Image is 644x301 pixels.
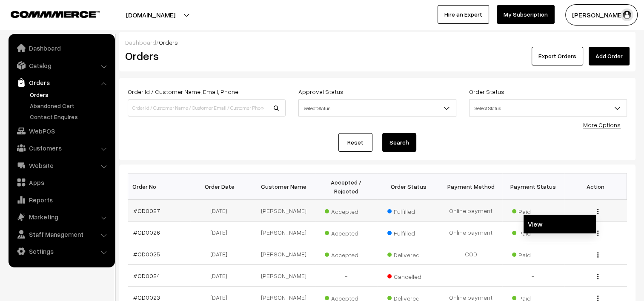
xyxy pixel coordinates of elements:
[159,39,178,46] span: Orders
[597,230,598,236] img: Menu
[299,101,456,116] span: Select Status
[325,248,367,259] span: Accepted
[298,99,456,116] span: Select Status
[253,200,315,221] td: [PERSON_NAME]
[532,47,583,65] button: Export Orders
[387,270,430,281] span: Cancelled
[315,265,378,287] td: -
[11,244,112,259] a: Settings
[497,5,555,24] a: My Subscription
[128,173,191,200] th: Order No
[125,49,285,62] h2: Orders
[253,265,315,287] td: [PERSON_NAME]
[133,272,160,279] a: #OD0024
[387,248,430,259] span: Delivered
[190,200,253,221] td: [DATE]
[502,173,565,200] th: Payment Status
[190,173,253,200] th: Order Date
[315,173,378,200] th: Accepted / Rejected
[11,9,85,19] a: COMMMERCE
[469,99,627,116] span: Select Status
[589,47,630,65] a: Add Order
[190,221,253,243] td: [DATE]
[11,175,112,190] a: Apps
[298,87,343,96] label: Approval Status
[440,200,502,221] td: Online payment
[253,173,315,200] th: Customer Name
[96,4,205,26] button: [DOMAIN_NAME]
[128,99,286,116] input: Order Id / Customer Name / Customer Email / Customer Phone
[190,243,253,265] td: [DATE]
[597,274,598,279] img: Menu
[440,173,502,200] th: Payment Method
[597,252,598,258] img: Menu
[469,87,504,96] label: Order Status
[564,173,627,200] th: Action
[133,250,160,258] a: #OD0025
[133,294,160,301] a: #OD0023
[621,9,633,21] img: user
[11,227,112,242] a: Staff Management
[469,101,627,116] span: Select Status
[11,123,112,139] a: WebPOS
[11,75,112,90] a: Orders
[512,227,555,238] span: Paid
[597,209,598,214] img: Menu
[512,205,555,216] span: Paid
[125,39,156,46] a: Dashboard
[387,205,430,216] span: Fulfilled
[28,112,112,121] a: Contact Enquires
[338,133,372,152] a: Reset
[253,221,315,243] td: [PERSON_NAME]
[524,215,596,233] a: View
[11,40,112,56] a: Dashboard
[440,243,502,265] td: COD
[128,87,238,96] label: Order Id / Customer Name, Email, Phone
[325,227,367,238] span: Accepted
[378,173,440,200] th: Order Status
[325,205,367,216] span: Accepted
[583,121,621,128] a: More Options
[11,192,112,207] a: Reports
[133,229,160,236] a: #OD0026
[387,227,430,238] span: Fulfilled
[11,140,112,156] a: Customers
[133,207,160,214] a: #OD0027
[11,58,112,73] a: Catalog
[502,265,565,287] td: -
[382,133,416,152] button: Search
[28,90,112,99] a: Orders
[597,295,598,301] img: Menu
[565,4,638,26] button: [PERSON_NAME]…
[190,265,253,287] td: [DATE]
[438,5,489,24] a: Hire an Expert
[11,158,112,173] a: Website
[512,248,555,259] span: Paid
[11,209,112,224] a: Marketing
[125,38,630,47] div: /
[253,243,315,265] td: [PERSON_NAME]
[28,101,112,110] a: Abandoned Cart
[11,11,100,17] img: COMMMERCE
[440,221,502,243] td: Online payment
